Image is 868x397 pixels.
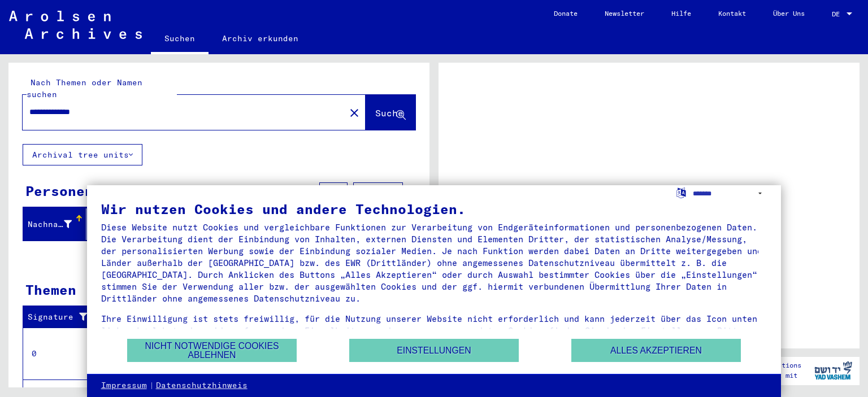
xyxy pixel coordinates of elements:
[349,339,519,362] button: Einstellungen
[156,380,248,391] a: Datenschutzhinweis
[23,208,86,240] mat-header-cell: Nachname
[23,328,101,379] td: 0
[28,215,86,233] div: Nachname
[343,101,366,124] button: Clear
[151,25,209,54] a: Suchen
[28,308,103,326] div: Signature
[693,185,767,202] select: Sprache auswählen
[127,339,297,362] button: Nicht notwendige Cookies ablehnen
[353,182,403,204] button: Filter
[28,219,72,230] div: Nachname
[209,25,312,52] a: Archiv erkunden
[101,202,767,216] div: Wir nutzen Cookies und andere Technologien.
[366,95,415,130] button: Suche
[571,339,741,362] button: Alles akzeptieren
[27,77,142,99] mat-label: Nach Themen oder Namen suchen
[9,11,142,39] img: Arolsen_neg.svg
[101,221,767,304] div: Diese Website nutzt Cookies und vergleichbare Funktionen zur Verarbeitung von Endgeräteinformatio...
[86,208,150,240] mat-header-cell: Vorname
[348,106,361,120] mat-icon: close
[832,10,844,18] span: DE
[101,313,767,348] div: Ihre Einwilligung ist stets freiwillig, für die Nutzung unserer Website nicht erforderlich und ka...
[675,187,687,198] label: Sprache auswählen
[25,181,93,201] div: Personen
[25,280,76,300] div: Themen
[101,380,147,391] a: Impressum
[23,144,142,165] button: Archival tree units
[812,356,854,385] img: yv_logo.png
[28,311,92,323] div: Signature
[375,107,403,119] span: Suche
